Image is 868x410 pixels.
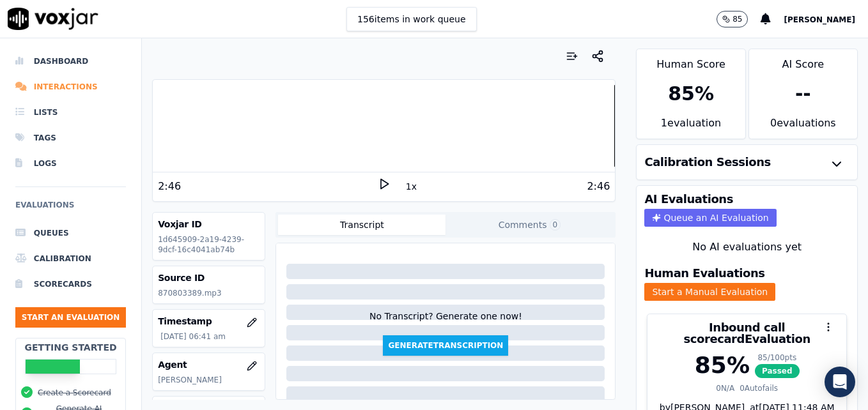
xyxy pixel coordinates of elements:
button: Create a Scorecard [38,388,111,398]
div: 0 Autofails [740,383,778,393]
p: [DATE] 06:41 am [160,331,260,342]
div: 85 % [668,82,714,105]
a: Dashboard [15,49,126,74]
button: Transcript [278,215,446,235]
button: GenerateTranscription [383,335,508,356]
span: [PERSON_NAME] [784,15,855,24]
h3: Voxjar ID [158,218,260,231]
p: 85 [732,14,742,24]
button: 85 [717,11,748,27]
p: 870803389.mp3 [158,288,260,298]
button: 156items in work queue [346,7,477,31]
div: Human Score [637,49,745,72]
h3: Source ID [158,271,260,284]
a: Scorecards [15,271,126,297]
span: Passed [755,364,800,378]
div: No Transcript? Generate one now! [369,310,522,335]
a: Calibration [15,246,126,271]
div: 1 evaluation [637,116,745,139]
a: Logs [15,151,126,176]
div: 0 evaluation s [749,116,857,139]
button: Comments [446,215,613,235]
h3: Agent [158,358,260,371]
h3: Inbound call scorecard Evaluation [655,322,839,345]
button: 1x [403,178,419,195]
a: Interactions [15,74,126,100]
div: 85 % [695,353,750,378]
button: Start an Evaluation [15,307,126,328]
div: 2:46 [158,179,181,194]
p: [PERSON_NAME] [158,375,260,385]
h3: Calibration Sessions [644,156,771,168]
h3: AI Evaluations [644,194,733,205]
div: 2:46 [587,179,610,194]
div: 0 N/A [716,383,734,393]
button: Queue an AI Evaluation [644,209,776,227]
button: [PERSON_NAME] [784,11,868,27]
div: Open Intercom Messenger [825,367,855,397]
p: 1d645909-2a19-4239-9dcf-16c4041ab74b [158,234,260,255]
div: No AI evaluations yet [647,239,847,255]
a: Lists [15,100,126,125]
a: Tags [15,125,126,151]
h2: Getting Started [25,341,117,354]
h6: Evaluations [15,197,126,220]
div: 85 / 100 pts [755,353,800,363]
div: -- [795,82,811,105]
h3: Timestamp [158,315,260,328]
h3: Human Evaluations [644,268,764,279]
span: 0 [550,219,561,231]
button: Start a Manual Evaluation [644,283,775,301]
div: AI Score [749,49,857,72]
button: 85 [717,11,761,27]
img: voxjar logo [8,8,98,30]
a: Queues [15,220,126,246]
